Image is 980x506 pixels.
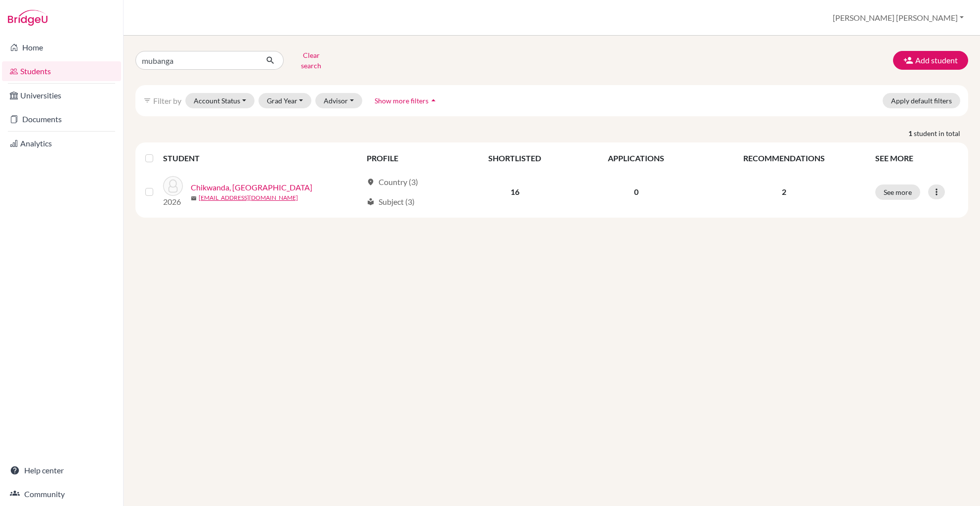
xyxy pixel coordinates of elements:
a: Community [2,484,121,504]
a: Chikwanda, [GEOGRAPHIC_DATA] [191,182,312,193]
button: Apply default filters [883,93,960,108]
th: RECOMMENDATIONS [699,146,869,170]
button: Add student [893,51,968,70]
button: Clear search [284,47,339,73]
span: Filter by [153,96,181,105]
iframe: Intercom live chat [946,472,970,496]
td: 16 [456,170,574,214]
span: location_on [367,178,375,186]
strong: 1 [908,128,914,138]
a: Universities [2,86,121,105]
button: See more [875,184,920,200]
th: SEE MORE [869,146,964,170]
a: Help center [2,460,121,480]
button: Grad Year [258,93,312,108]
a: Students [2,61,121,81]
th: SHORTLISTED [456,146,574,170]
span: mail [191,195,197,201]
i: filter_list [143,96,151,104]
a: Home [2,38,121,57]
i: arrow_drop_up [428,95,438,105]
th: STUDENT [163,146,361,170]
th: APPLICATIONS [574,146,698,170]
button: Advisor [315,93,362,108]
input: Find student by name... [135,51,258,70]
img: Bridge-U [8,10,47,26]
th: PROFILE [361,146,456,170]
div: Country (3) [367,176,418,188]
a: [EMAIL_ADDRESS][DOMAIN_NAME] [199,193,298,202]
button: Account Status [185,93,255,108]
button: Show more filtersarrow_drop_up [366,93,447,108]
td: 0 [574,170,698,214]
img: Chikwanda, Mubanga [163,176,183,196]
span: Show more filters [375,96,428,105]
a: Documents [2,109,121,129]
p: 2026 [163,196,183,208]
span: local_library [367,198,375,206]
div: Subject (3) [367,196,415,208]
span: student in total [914,128,968,138]
a: Analytics [2,134,121,153]
button: [PERSON_NAME] [PERSON_NAME] [828,8,968,27]
p: 2 [705,186,863,198]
